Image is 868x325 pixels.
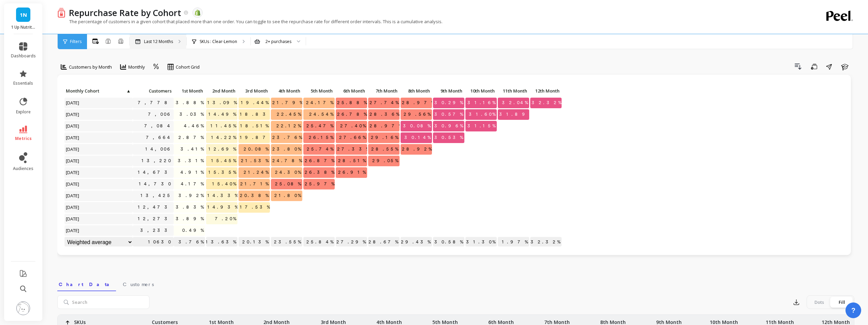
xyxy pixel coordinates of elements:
[239,179,270,189] span: 21.71%
[64,98,81,108] span: [DATE]
[530,86,562,97] div: Toggle SortBy
[240,98,270,108] span: 19.44%
[176,64,200,70] span: Cohort Grid
[64,167,81,178] span: [DATE]
[275,109,302,119] span: 22.45%
[238,237,270,247] p: 20.13%
[530,237,562,247] p: 32.32%
[64,214,81,224] span: [DATE]
[64,156,81,166] span: [DATE]
[433,86,464,96] p: 9th Month
[308,109,335,119] span: 24.54%
[303,156,336,166] span: 26.87%
[303,86,335,96] p: 5th Month
[57,8,66,18] img: header icon
[401,98,436,108] span: 28.97%
[173,86,206,97] div: Toggle SortBy
[206,190,239,201] span: 14.33%
[499,88,527,94] span: 11th Month
[370,132,400,143] span: 29.16%
[143,121,174,131] a: 7,084
[64,202,81,212] span: [DATE]
[16,301,30,315] img: profile picture
[303,237,335,247] p: 25.84%
[139,190,174,201] a: 13,425
[307,132,335,143] span: 26.15%
[851,306,855,315] span: ?
[271,98,304,108] span: 21.79%
[128,64,145,70] span: Monthly
[206,237,237,247] p: 13.63%
[433,237,464,247] p: 30.58%
[138,179,174,189] a: 14,730
[64,109,81,119] span: [DATE]
[368,86,400,96] p: 7th Month
[64,225,81,236] span: [DATE]
[183,121,205,131] span: 4.46%
[176,156,205,166] span: 3.31%
[147,109,174,119] a: 7,006
[66,88,126,94] span: Monthly Cohort
[368,237,400,247] p: 28.67%
[57,295,149,309] input: Search
[177,190,205,201] span: 3.92%
[64,86,133,96] p: Monthly Cohort
[20,11,27,19] span: 1N
[64,179,81,189] span: [DATE]
[206,202,239,212] span: 14.93%
[64,190,81,201] span: [DATE]
[305,121,335,131] span: 25.47%
[275,121,302,131] span: 22.12%
[370,88,397,94] span: 7th Month
[207,167,237,178] span: 15.35%
[368,98,400,108] span: 27.74%
[207,144,237,154] span: 12.69%
[13,166,33,171] span: audiences
[272,88,300,94] span: 4th Month
[265,38,291,45] div: 2+ purchases
[174,237,205,247] p: 3.76%
[305,144,335,154] span: 25.74%
[16,109,31,115] span: explore
[501,98,529,108] span: 32.04%
[402,121,432,131] span: 30.08%
[271,156,303,166] span: 24.78%
[338,132,367,143] span: 27.66%
[133,237,174,247] p: 10630
[808,297,830,308] div: Dots
[238,202,271,212] span: 17.53%
[238,86,270,96] p: 3rd Month
[174,214,205,224] span: 3.89%
[207,88,235,94] span: 2nd Month
[64,132,81,143] span: [DATE]
[466,121,497,131] span: 31.15%
[57,275,854,291] nav: Tabs
[498,109,534,119] span: 31.89%
[211,179,237,189] span: 15.40%
[239,121,270,131] span: 18.51%
[845,302,861,318] button: ?
[274,179,302,189] span: 25.08%
[271,132,303,143] span: 23.76%
[336,109,368,119] span: 26.78%
[242,144,270,154] span: 20.08%
[144,39,173,44] p: Last 12 Months
[532,88,560,94] span: 12th Month
[336,144,371,154] span: 27.33%
[179,144,205,154] span: 3.41%
[70,39,82,44] span: Filters
[337,167,367,178] span: 26.91%
[368,86,400,97] div: Toggle SortBy
[132,86,165,97] div: Toggle SortBy
[69,7,181,18] p: Repurchase Rate by Cohort
[530,98,563,108] span: 32.32%
[206,86,237,96] p: 2nd Month
[467,88,495,94] span: 10th Month
[238,132,274,143] span: 19.87%
[64,121,81,131] span: [DATE]
[337,156,367,166] span: 28.51%
[303,179,336,189] span: 25.97%
[11,25,36,30] p: 1 Up Nutrition
[371,156,400,166] span: 29.05%
[498,86,529,96] p: 11th Month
